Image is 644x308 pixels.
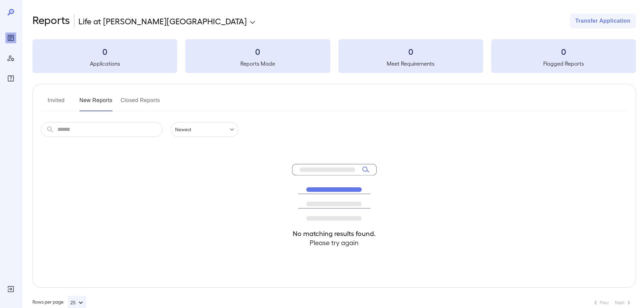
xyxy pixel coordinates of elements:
[185,60,330,68] h5: Reports Made
[491,46,636,57] h3: 0
[570,14,636,28] button: Transfer Application
[79,95,113,111] button: New Reports
[171,122,238,137] div: Newest
[78,16,247,26] p: Life at [PERSON_NAME][GEOGRAPHIC_DATA]
[338,60,483,68] h5: Meet Requirements
[41,95,71,111] button: Invited
[338,46,483,57] h3: 0
[5,32,16,43] div: Reports
[292,229,377,238] h4: No matching results found.
[5,73,16,84] div: FAQ
[185,46,330,57] h3: 0
[5,284,16,294] div: Log Out
[32,14,70,28] h2: Reports
[32,46,177,57] h3: 0
[32,60,177,68] h5: Applications
[121,95,160,111] button: Closed Reports
[292,238,377,247] h4: Please try again
[491,60,636,68] h5: Flagged Reports
[5,53,16,64] div: Manage Users
[32,39,636,73] summary: 0Applications0Reports Made0Meet Requirements0Flagged Reports
[589,297,636,308] nav: pagination navigation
